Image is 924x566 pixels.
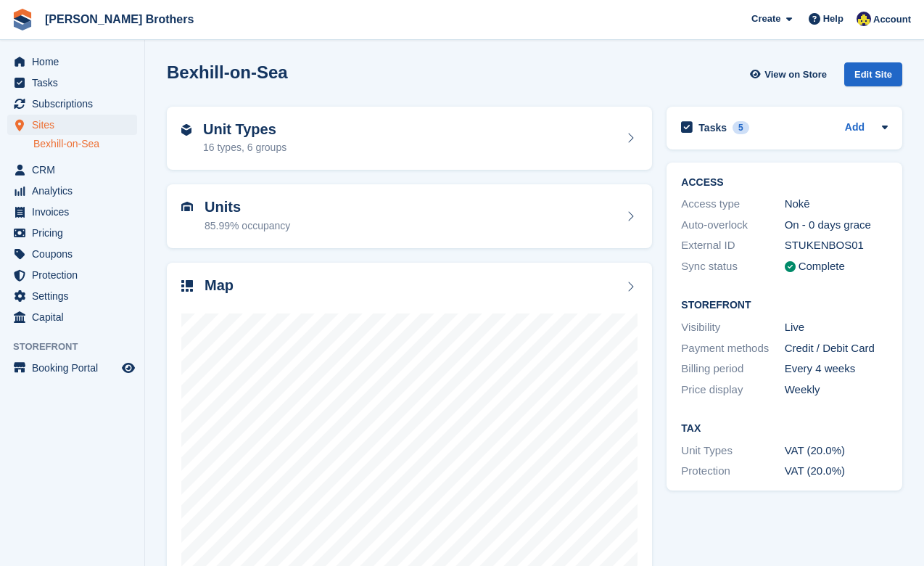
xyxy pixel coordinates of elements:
[120,359,137,377] a: Preview store
[32,358,119,378] span: Booking Portal
[7,202,137,222] a: menu
[844,62,902,92] a: Edit Site
[7,115,137,135] a: menu
[39,7,199,31] a: [PERSON_NAME] Brothers
[32,52,119,72] span: Home
[32,223,119,243] span: Pricing
[844,62,902,86] div: Edit Site
[181,280,193,292] img: map-icn-33ee37083ee616e46c38cad1a60f524a97daa1e2b2c8c0bc3eb3415660979fc1.svg
[681,443,784,459] div: Unit Types
[7,265,137,285] a: menu
[681,258,784,275] div: Sync status
[205,277,234,294] h2: Map
[32,160,119,180] span: CRM
[7,73,137,93] a: menu
[32,286,119,306] span: Settings
[733,121,749,134] div: 5
[7,244,137,264] a: menu
[203,140,286,155] div: 16 types, 6 groups
[681,177,888,189] h2: ACCESS
[32,244,119,264] span: Coupons
[7,52,137,72] a: menu
[7,94,137,114] a: menu
[181,202,193,212] img: unit-icn-7be61d7bf1b0ce9d3e12c5938cc71ed9869f7b940bace4675aadf7bd6d80202e.svg
[785,237,888,254] div: STUKENBOS01
[33,137,137,151] a: Bexhill-on-Sea
[698,121,727,134] h2: Tasks
[681,217,784,234] div: Auto-overlock
[785,319,888,336] div: Live
[7,358,137,378] a: menu
[681,361,784,377] div: Billing period
[7,286,137,306] a: menu
[845,120,865,136] a: Add
[764,67,827,82] span: View on Store
[32,265,119,285] span: Protection
[748,62,833,86] a: View on Store
[13,340,144,354] span: Storefront
[32,307,119,327] span: Capital
[785,463,888,480] div: VAT (20.0%)
[203,121,286,138] h2: Unit Types
[873,12,911,27] span: Account
[751,12,780,26] span: Create
[681,319,784,336] div: Visibility
[7,160,137,180] a: menu
[32,94,119,114] span: Subscriptions
[167,62,288,82] h2: Bexhill-on-Sea
[205,218,290,234] div: 85.99% occupancy
[205,199,290,216] h2: Units
[785,382,888,398] div: Weekly
[7,181,137,201] a: menu
[823,12,843,26] span: Help
[857,12,871,26] img: Cameron
[32,202,119,222] span: Invoices
[681,423,888,435] h2: Tax
[681,300,888,311] h2: Storefront
[32,115,119,135] span: Sites
[167,184,652,248] a: Units 85.99% occupancy
[681,382,784,398] div: Price display
[181,124,191,136] img: unit-type-icn-2b2737a686de81e16bb02015468b77c625bbabd49415b5ef34ead5e3b44a266d.svg
[7,223,137,243] a: menu
[12,9,33,30] img: stora-icon-8386f47178a22dfd0bd8f6a31ec36ba5ce8667c1dd55bd0f319d3a0aa187defe.svg
[167,107,652,171] a: Unit Types 16 types, 6 groups
[681,237,784,254] div: External ID
[32,73,119,93] span: Tasks
[785,196,888,213] div: Nokē
[7,307,137,327] a: menu
[785,443,888,459] div: VAT (20.0%)
[785,361,888,377] div: Every 4 weeks
[32,181,119,201] span: Analytics
[681,196,784,213] div: Access type
[799,258,845,275] div: Complete
[681,463,784,480] div: Protection
[785,340,888,357] div: Credit / Debit Card
[681,340,784,357] div: Payment methods
[785,217,888,234] div: On - 0 days grace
